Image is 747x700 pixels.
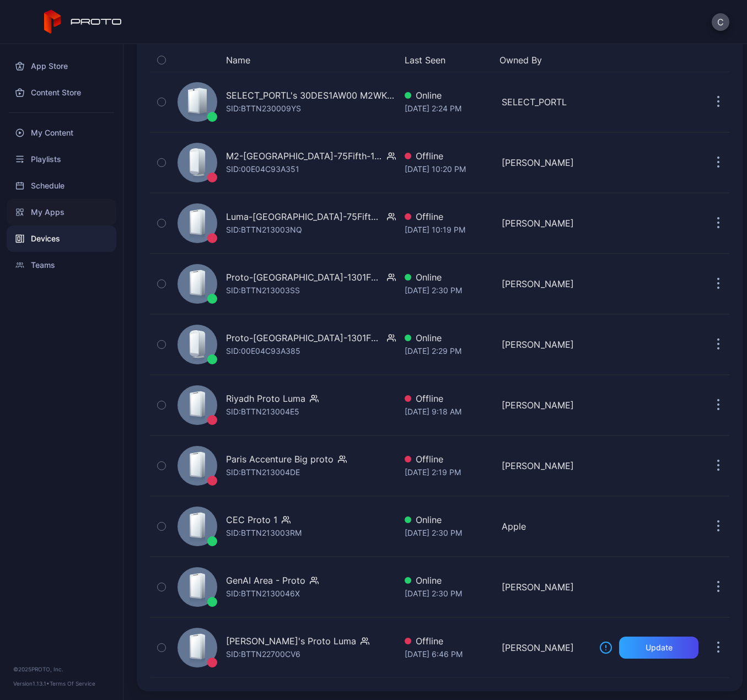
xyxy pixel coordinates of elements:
a: App Store [7,53,116,79]
a: Content Store [7,79,116,106]
button: Last Seen [405,53,491,67]
div: [DATE] 10:19 PM [405,223,493,236]
div: [DATE] 10:20 PM [405,163,493,176]
div: [PERSON_NAME] [502,338,590,351]
div: Offline [405,634,493,648]
div: SID: BTTN213004DE [226,466,300,479]
div: Options [707,53,729,67]
div: Online [405,89,493,102]
div: M2-[GEOGRAPHIC_DATA]-75Fifth-11th Floor.CIC [226,149,383,163]
button: Update [619,637,698,659]
div: © 2025 PROTO, Inc. [13,665,110,674]
div: Online [405,271,493,284]
div: [PERSON_NAME] [502,399,590,412]
div: [PERSON_NAME] [502,217,590,230]
div: SELECT_PORTL's 30DES1AW00 M2WKT43A [226,89,396,102]
button: Owned By [499,53,586,67]
div: Update Device [595,53,694,67]
div: [PERSON_NAME] [502,277,590,290]
div: Proto-[GEOGRAPHIC_DATA]-1301Fannin-18-Experience-1-CIC [226,271,383,284]
div: SELECT_PORTL [502,95,590,109]
div: [DATE] 9:18 AM [405,405,493,418]
div: GenAI Area - Proto [226,574,305,587]
span: Version 1.13.1 • [13,680,50,687]
div: [PERSON_NAME] [502,580,590,594]
button: Name [226,53,250,67]
div: Riyadh Proto Luma [226,392,305,405]
div: [DATE] 2:19 PM [405,466,493,479]
a: Schedule [7,173,116,199]
div: Online [405,331,493,344]
div: Offline [405,210,493,223]
a: Playlists [7,146,116,173]
button: C [712,13,729,31]
div: [PERSON_NAME]'s Proto Luma [226,634,356,648]
div: [PERSON_NAME] [502,641,590,654]
div: Paris Accenture Big proto [226,453,334,466]
div: SID: BTTN230009YS [226,102,301,115]
div: Luma-[GEOGRAPHIC_DATA]-75Fifth-11th Floor.CIC [226,210,383,223]
a: My Content [7,120,116,146]
div: Update [646,643,673,652]
div: SID: BTTN213004E5 [226,405,299,418]
div: SID: 00E04C93A351 [226,163,299,176]
a: Terms Of Service [50,680,95,687]
div: Offline [405,453,493,466]
div: SID: BTTN213003NQ [226,223,302,236]
div: Online [405,513,493,526]
div: [DATE] 2:30 PM [405,284,493,297]
div: SID: BTTN213003SS [226,284,300,297]
div: Proto-[GEOGRAPHIC_DATA]-1301Fannin-18-Experience-2-CIC [226,331,383,344]
div: CEC Proto 1 [226,513,277,526]
div: [DATE] 2:24 PM [405,102,493,115]
div: [DATE] 2:30 PM [405,526,493,540]
div: [DATE] 6:46 PM [405,648,493,661]
a: My Apps [7,199,116,225]
div: SID: BTTN213003RM [226,526,302,540]
a: Devices [7,225,116,252]
div: [PERSON_NAME] [502,156,590,169]
div: [PERSON_NAME] [502,459,590,472]
div: Offline [405,149,493,163]
a: Teams [7,252,116,278]
div: Online [405,574,493,587]
div: [DATE] 2:30 PM [405,587,493,600]
div: SID: BTTN2130046X [226,587,300,600]
div: SID: BTTN22700CV6 [226,648,300,661]
div: Apple [502,520,590,533]
div: SID: 00E04C93A385 [226,344,300,358]
div: Offline [405,392,493,405]
div: [DATE] 2:29 PM [405,344,493,358]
